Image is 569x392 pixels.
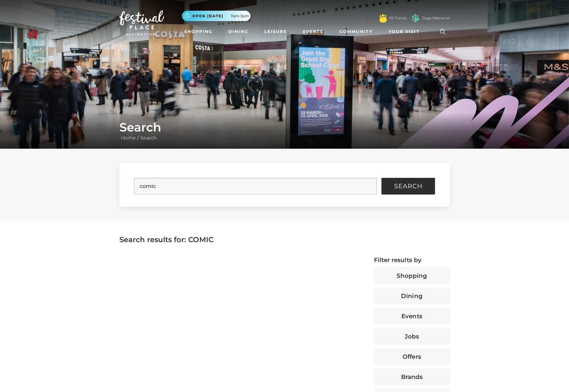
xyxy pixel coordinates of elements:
[139,135,158,141] a: Search
[394,183,423,189] span: Search
[374,288,450,304] button: Dining
[134,178,377,195] input: Search Site
[119,235,214,244] span: Search results for: COMIC
[374,369,450,385] button: Brands
[300,26,326,37] a: Events
[262,26,289,37] a: Leisure
[119,10,164,35] img: Festival Place Logo
[182,26,215,37] a: Shopping
[422,15,450,21] a: Dogs Welcome!
[389,29,420,35] span: Your Visit
[182,11,250,21] button: Open [DATE] 11am-5pm
[374,328,450,345] button: Jobs
[226,26,251,37] a: Dining
[119,120,450,134] h1: Search
[374,256,450,264] h4: Filter results by
[374,348,450,365] button: Offers
[381,178,435,195] button: Search
[374,308,450,324] button: Events
[386,26,425,37] a: Your Visit
[192,13,223,19] span: Open [DATE]
[374,267,450,284] button: Shopping
[337,26,375,37] a: Community
[389,15,407,21] a: FP Family
[119,135,137,141] a: Home
[231,13,249,19] span: 11am-5pm
[115,120,454,142] div: /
